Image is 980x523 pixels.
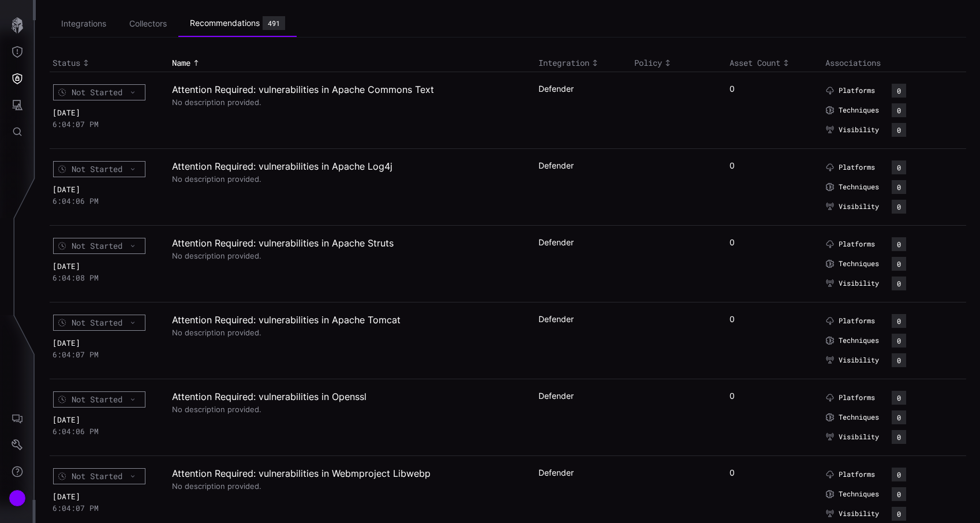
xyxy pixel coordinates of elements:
[839,316,875,326] span: Platforms
[72,394,122,405] span: Not Started
[53,84,146,101] button: Not Started
[839,509,879,518] span: Visibility
[53,338,158,348] div: [DATE]
[730,84,811,94] div: 0
[172,95,524,107] div: No description provided.
[72,164,122,174] span: Not Started
[172,468,524,479] h2: Attention Required: vulnerabilities in Webmproject Libwebp
[839,125,879,135] span: Visibility
[839,413,879,422] span: Techniques
[172,172,524,184] div: No description provided.
[53,468,146,485] button: Not Started
[53,194,158,206] div: 6:04:06 PM
[72,241,122,251] span: Not Started
[897,434,901,440] div: 0
[53,348,158,359] div: 6:04:07 PM
[730,160,811,171] div: 0
[839,163,875,172] span: Platforms
[53,424,158,436] div: 6:04:06 PM
[839,202,879,211] span: Visibility
[730,314,811,324] div: 0
[50,13,118,35] li: Integrations
[897,164,901,171] div: 0
[118,13,178,35] li: Collectors
[634,58,724,68] div: Toggle sort direction
[53,237,146,255] button: Not Started
[53,58,166,68] div: Toggle sort direction
[897,260,901,267] div: 0
[53,415,158,424] div: [DATE]
[897,414,901,421] div: 0
[53,261,158,271] div: [DATE]
[897,394,901,401] div: 0
[72,471,122,481] span: Not Started
[839,240,875,249] span: Platforms
[190,18,260,28] div: Recommendations
[53,160,146,178] button: Not Started
[53,391,146,408] button: Not Started
[172,160,524,172] h2: Attention Required: vulnerabilities in Apache Log4j
[53,185,158,194] div: [DATE]
[897,87,901,94] div: 0
[53,108,158,117] div: [DATE]
[897,241,901,248] div: 0
[839,336,879,345] span: Techniques
[172,326,524,337] div: No description provided.
[839,279,879,288] span: Visibility
[53,314,146,331] button: Not Started
[897,317,901,324] div: 0
[839,393,875,402] span: Platforms
[172,314,524,326] h2: Attention Required: vulnerabilities in Apache Tomcat
[172,84,524,95] h2: Attention Required: vulnerabilities in Apache Commons Text
[839,106,879,115] span: Techniques
[897,203,901,210] div: 0
[53,492,158,501] div: [DATE]
[538,468,620,478] div: Defender
[897,471,901,478] div: 0
[897,126,901,133] div: 0
[538,160,620,171] div: Defender
[839,490,879,499] span: Techniques
[538,237,620,248] div: Defender
[897,107,901,114] div: 0
[839,259,879,268] span: Techniques
[897,280,901,287] div: 0
[897,357,901,364] div: 0
[172,58,533,68] div: Toggle sort direction
[538,58,629,68] div: Toggle sort direction
[730,58,820,68] div: Toggle sort direction
[730,237,811,248] div: 0
[839,356,879,365] span: Visibility
[538,314,620,324] div: Defender
[538,391,620,401] div: Defender
[822,55,966,72] th: Associations
[53,271,158,282] div: 6:04:08 PM
[268,20,280,27] div: 491
[53,117,158,129] div: 6:04:07 PM
[897,491,901,498] div: 0
[839,182,879,192] span: Techniques
[839,470,875,479] span: Platforms
[172,249,524,260] div: No description provided.
[53,501,158,513] div: 6:04:07 PM
[730,468,811,478] div: 0
[172,237,524,249] h2: Attention Required: vulnerabilities in Apache Struts
[72,317,122,328] span: Not Started
[172,391,524,402] h2: Attention Required: vulnerabilities in Openssl
[538,84,620,94] div: Defender
[72,87,122,98] span: Not Started
[172,479,524,491] div: No description provided.
[839,86,875,95] span: Platforms
[172,402,524,414] div: No description provided.
[839,432,879,442] span: Visibility
[897,337,901,344] div: 0
[897,510,901,517] div: 0
[897,184,901,190] div: 0
[730,391,811,401] div: 0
